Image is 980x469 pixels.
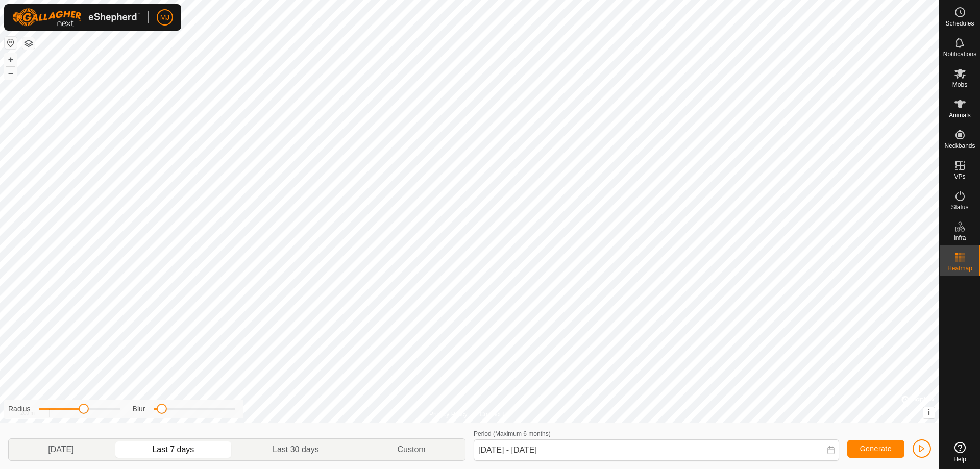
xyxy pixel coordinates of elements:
img: Gallagher Logo [12,8,140,27]
span: MJ [160,12,170,23]
span: Status [951,204,968,210]
span: Generate [860,445,892,453]
span: [DATE] [48,443,73,456]
a: Privacy Policy [429,410,468,419]
span: Neckbands [944,143,975,149]
span: Custom [398,443,426,456]
span: Mobs [952,82,967,88]
span: i [928,408,930,417]
span: Schedules [945,20,974,27]
button: i [923,407,935,418]
span: Animals [949,112,971,118]
button: – [5,67,17,79]
span: VPs [954,174,965,180]
label: Period (Maximum 6 months) [474,430,551,437]
button: Generate [847,440,904,458]
span: Last 7 days [152,443,194,456]
span: Notifications [943,51,976,57]
button: Map Layers [22,37,35,50]
span: Infra [953,235,966,241]
button: + [5,54,17,66]
span: Help [953,456,966,462]
button: Reset Map [5,37,17,49]
span: Last 30 days [273,443,319,456]
a: Contact Us [480,410,510,419]
label: Blur [133,404,145,414]
span: Heatmap [947,265,972,271]
label: Radius [8,404,31,414]
a: Help [940,438,980,466]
